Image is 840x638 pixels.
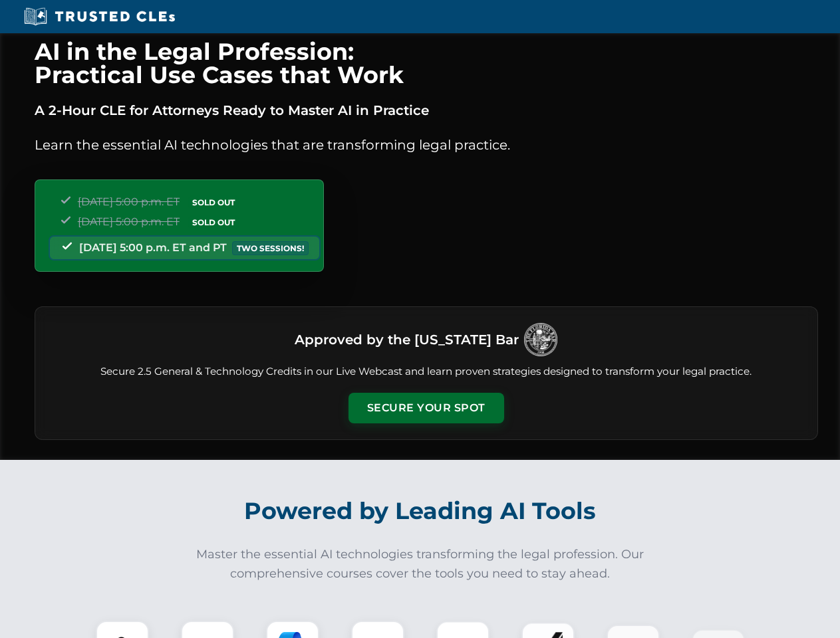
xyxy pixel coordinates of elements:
button: Secure Your Spot [349,393,504,423]
img: Trusted CLEs [20,7,179,27]
span: [DATE] 5:00 p.m. ET [78,195,180,208]
p: A 2-Hour CLE for Attorneys Ready to Master AI in Practice [35,100,818,121]
p: Master the essential AI technologies transforming the legal profession. Our comprehensive courses... [188,545,653,584]
h1: AI in the Legal Profession: Practical Use Cases that Work [35,40,818,86]
h3: Approved by the [US_STATE] Bar [295,328,519,352]
img: Logo [524,323,557,356]
span: SOLD OUT [188,215,239,229]
span: SOLD OUT [188,195,239,209]
h2: Powered by Leading AI Tools [52,488,789,534]
span: [DATE] 5:00 p.m. ET [78,215,180,228]
p: Learn the essential AI technologies that are transforming legal practice. [35,134,818,156]
p: Secure 2.5 General & Technology Credits in our Live Webcast and learn proven strategies designed ... [51,364,801,379]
